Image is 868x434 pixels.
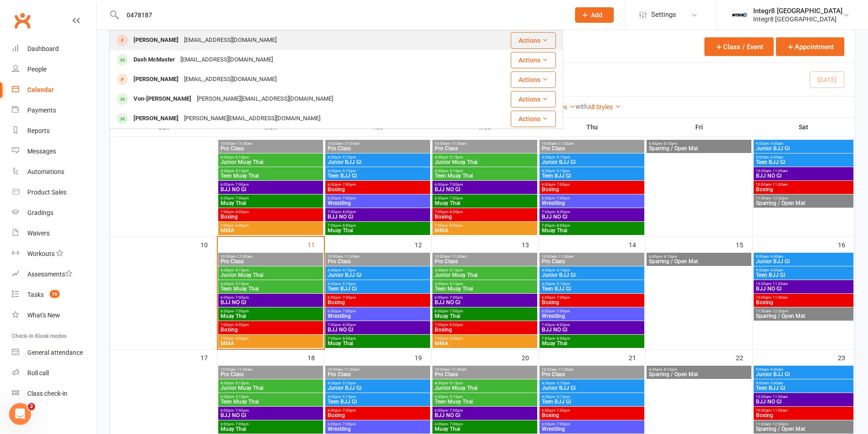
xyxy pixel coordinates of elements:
span: 6:00pm [541,309,642,313]
span: - 5:15pm [448,155,463,159]
span: - 7:00pm [234,296,249,300]
span: - 7:00pm [341,196,356,200]
span: - 11:30am [557,368,574,372]
span: 6:00pm [541,183,642,187]
button: Actions [511,71,556,88]
div: [EMAIL_ADDRESS][DOMAIN_NAME] [178,53,276,66]
span: Junior Muay Thai [434,159,535,165]
span: 10:00am [434,142,535,146]
span: - 7:00pm [448,296,463,300]
span: - 8:00pm [234,337,249,341]
button: Actions [511,111,556,127]
span: 9:00am [755,255,852,259]
span: Teen BJJ GI [327,286,428,291]
span: - 7:00pm [448,183,463,187]
span: 7:00pm [541,337,642,341]
span: - 5:15pm [448,268,463,272]
button: Actions [511,32,556,49]
span: MMA [434,228,535,233]
a: Assessments [12,264,96,285]
span: - 5:15pm [555,169,570,173]
button: Appointment [776,37,844,56]
span: 4:30pm [220,155,321,159]
a: Roll call [12,363,96,383]
span: - 5:15pm [341,155,356,159]
span: Junior BJJ GI [755,259,852,264]
span: 4:30pm [327,169,428,173]
span: - 8:00pm [341,224,356,228]
div: Messages [27,148,56,155]
div: Assessments [27,271,72,278]
span: Junior BJJ GI [327,272,428,278]
span: - 7:00pm [555,296,570,300]
span: 4:30pm [541,282,642,286]
span: - 8:00pm [555,337,570,341]
span: - 7:00pm [555,183,570,187]
span: 4:30pm [434,268,535,272]
span: 6:45pm [648,368,750,372]
span: - 9:45am [769,268,783,272]
span: - 11:30am [450,255,467,259]
span: Boxing [220,327,321,332]
span: Teen Muay Thai [434,286,535,291]
div: People [27,66,46,73]
span: 11:00am [755,196,852,200]
input: Search... [120,9,563,21]
span: 4:30pm [434,169,535,173]
span: Junior Muay Thai [220,159,321,165]
div: Payments [27,107,56,114]
span: 6:00pm [220,183,321,187]
span: Muay Thai [327,341,428,346]
span: 10:00am [434,255,535,259]
a: Workouts [12,244,96,264]
span: Sparring / Open Mat [755,313,852,319]
div: Waivers [27,230,50,237]
span: Boxing [541,300,642,305]
div: 17 [200,350,217,365]
button: Add [575,7,614,23]
div: 20 [522,350,538,365]
span: 6:00pm [220,196,321,200]
a: What's New [12,305,96,326]
span: - 8:00pm [555,224,570,228]
span: - 7:00pm [341,309,356,313]
span: - 7:00pm [234,183,249,187]
span: Muay Thai [327,228,428,233]
a: Waivers [12,223,96,244]
span: MMA [220,341,321,346]
span: 10:00am [755,296,852,300]
span: Pro Class [220,259,321,264]
span: Pro Class [434,146,535,151]
span: Pro Class [327,372,428,377]
span: Wrestling [541,200,642,206]
span: 7:00pm [220,210,321,214]
span: 10:00am [755,183,852,187]
span: BJJ NO GI [327,327,428,332]
div: Roll call [27,369,49,377]
a: Calendar [12,80,96,100]
span: Junior BJJ GI [541,272,642,278]
div: 13 [522,237,538,252]
span: 6:45pm [648,142,750,146]
span: 7:00pm [220,224,321,228]
span: 7:00pm [434,210,535,214]
div: [EMAIL_ADDRESS][DOMAIN_NAME] [181,34,279,47]
a: Class kiosk mode [12,383,96,404]
span: 2 [28,403,35,410]
span: Pro Class [327,146,428,151]
span: 7:00pm [220,323,321,327]
span: - 5:15pm [341,282,356,286]
a: People [12,59,96,80]
span: - 5:15pm [234,169,249,173]
img: thumb_image1744271085.png [730,6,749,24]
span: Pro Class [541,146,642,151]
span: 7:00pm [327,323,428,327]
span: 6:00pm [541,196,642,200]
span: 10:00am [220,142,321,146]
span: - 8:00pm [341,210,356,214]
span: - 8:00pm [555,210,570,214]
div: 16 [838,237,854,252]
span: - 11:00am [771,183,788,187]
span: 7:00pm [541,323,642,327]
span: 4:30pm [327,155,428,159]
